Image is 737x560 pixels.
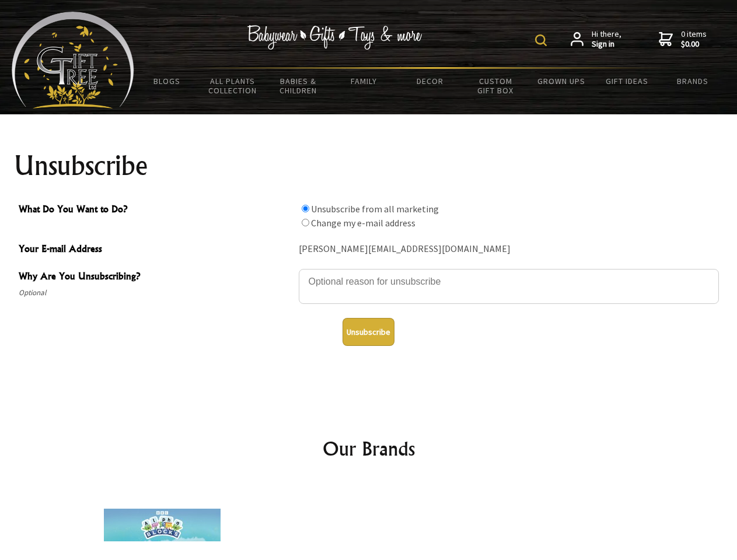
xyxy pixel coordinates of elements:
a: Decor [397,69,463,93]
div: [PERSON_NAME][EMAIL_ADDRESS][DOMAIN_NAME] [299,240,719,258]
strong: Sign in [592,39,621,50]
span: Optional [19,286,293,300]
img: Babyware - Gifts - Toys and more... [12,12,134,108]
a: All Plants Collection [200,69,266,103]
a: Family [331,69,397,93]
span: 0 items [681,29,707,50]
span: Your E-mail Address [19,242,293,258]
input: What Do You Want to Do? [302,219,309,226]
a: Babies & Children [266,69,331,103]
span: What Do You Want to Do? [19,202,293,219]
img: Babywear - Gifts - Toys & more [247,25,422,50]
label: Unsubscribe from all marketing [311,203,439,215]
span: Hi there, [592,29,621,50]
a: Hi there,Sign in [571,29,621,50]
label: Change my e-mail address [311,217,415,229]
img: product search [535,34,547,46]
a: Gift Ideas [594,69,660,93]
button: Unsubscribe [343,318,394,346]
h2: Our Brands [23,435,714,463]
a: BLOGS [134,69,200,93]
a: 0 items$0.00 [659,29,707,50]
input: What Do You Want to Do? [302,205,309,212]
h1: Unsubscribe [14,152,724,180]
a: Brands [660,69,726,93]
a: Grown Ups [528,69,594,93]
span: Why Are You Unsubscribing? [19,269,293,286]
strong: $0.00 [681,39,707,50]
textarea: Why Are You Unsubscribing? [299,269,719,304]
a: Custom Gift Box [463,69,529,103]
